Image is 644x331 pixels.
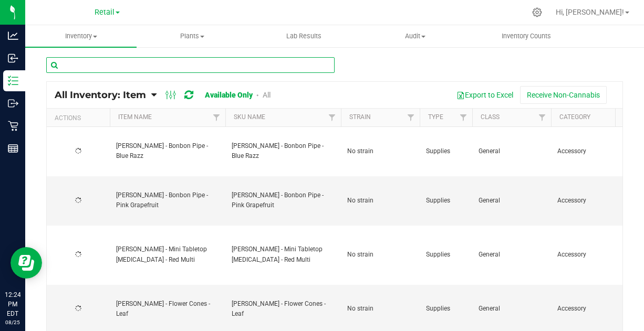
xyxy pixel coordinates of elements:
a: Filter [534,109,551,126]
span: Supplies [426,146,466,156]
span: Accessory [557,196,624,206]
a: Lab Results [248,25,359,47]
a: SKU Name [234,113,265,121]
p: 08/25 [5,318,20,326]
span: General [479,196,545,206]
span: [PERSON_NAME] - Mini Tabletop [MEDICAL_DATA] - Red Multi [232,244,335,264]
inline-svg: Inbound [8,53,18,63]
span: Supplies [426,250,466,260]
span: Accessory [557,146,624,156]
span: Retail [95,8,115,17]
span: No strain [347,196,413,206]
span: [PERSON_NAME] - Bonbon Pipe - Blue Razz [116,141,219,161]
span: Plants [137,31,247,41]
span: Audit [360,31,470,41]
a: Inventory [25,25,137,47]
a: Plants [137,25,248,47]
a: Filter [455,109,472,126]
span: Hi, [PERSON_NAME]! [556,8,624,16]
span: General [479,304,545,314]
p: 12:24 PM EDT [5,290,20,318]
a: Filter [324,109,341,126]
inline-svg: Reports [8,143,18,154]
a: Filter [208,109,225,126]
a: Class [481,113,500,121]
inline-svg: Retail [8,121,18,131]
div: Actions [55,114,106,122]
span: Lab Results [272,31,336,41]
div: Manage settings [531,7,544,17]
input: Search Item Name, Retail Display Name, SKU, Part Number... [46,57,335,73]
span: [PERSON_NAME] - Flower Cones - Leaf [232,299,335,319]
a: Type [428,113,443,121]
span: Accessory [557,250,624,260]
span: Inventory Counts [487,31,565,41]
a: Filter [402,109,420,126]
span: No strain [347,304,413,314]
button: Receive Non-Cannabis [520,86,607,104]
span: [PERSON_NAME] - Bonbon Pipe - Pink Grapefruit [232,190,335,210]
span: [PERSON_NAME] - Flower Cones - Leaf [116,299,219,319]
span: Inventory [25,31,137,41]
span: [PERSON_NAME] - Mini Tabletop [MEDICAL_DATA] - Red Multi [116,244,219,264]
a: All [263,91,271,99]
button: Export to Excel [450,86,520,104]
a: Filter [612,109,630,126]
span: Supplies [426,196,466,206]
span: All Inventory: Item [55,89,146,101]
a: All Inventory: Item [55,89,151,101]
span: No strain [347,250,413,260]
a: Audit [359,25,471,47]
span: General [479,250,545,260]
span: No strain [347,146,413,156]
span: Supplies [426,304,466,314]
a: Item Name [118,113,152,121]
a: Category [559,113,590,121]
a: Inventory Counts [471,25,582,47]
span: [PERSON_NAME] - Bonbon Pipe - Pink Grapefruit [116,190,219,210]
inline-svg: Analytics [8,30,18,41]
span: General [479,146,545,156]
iframe: Resource center [11,247,42,279]
a: Strain [349,113,371,121]
span: [PERSON_NAME] - Bonbon Pipe - Blue Razz [232,141,335,161]
a: Available Only [205,91,253,99]
inline-svg: Inventory [8,76,18,86]
inline-svg: Outbound [8,98,18,109]
span: Accessory [557,304,624,314]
